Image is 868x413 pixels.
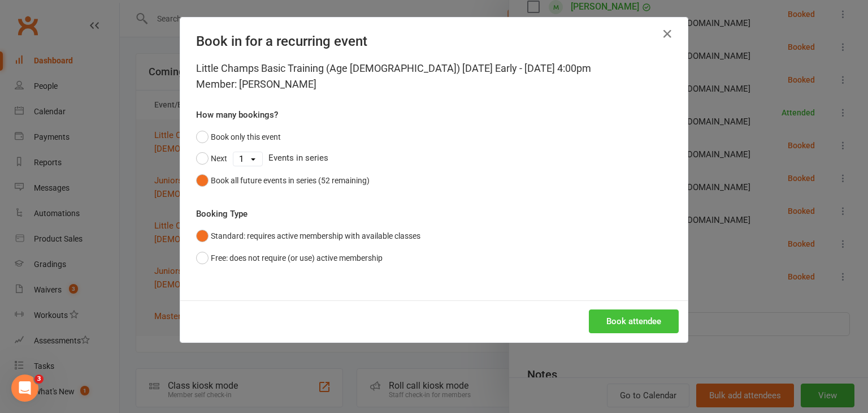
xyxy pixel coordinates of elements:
[196,207,248,221] label: Booking Type
[211,174,370,187] div: Book all future events in series (52 remaining)
[196,61,672,92] div: Little Champs Basic Training (Age [DEMOGRAPHIC_DATA]) [DATE] Early - [DATE] 4:00pm Member: [PERSO...
[196,148,227,169] button: Next
[196,33,672,49] h4: Book in for a recurring event
[658,25,676,43] button: Close
[196,126,281,148] button: Book only this event
[196,170,370,191] button: Book all future events in series (52 remaining)
[589,309,679,333] button: Book attendee
[196,148,672,169] div: Events in series
[196,225,420,247] button: Standard: requires active membership with available classes
[196,247,383,269] button: Free: does not require (or use) active membership
[196,108,278,122] label: How many bookings?
[34,375,44,384] span: 3
[11,375,38,402] iframe: Intercom live chat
